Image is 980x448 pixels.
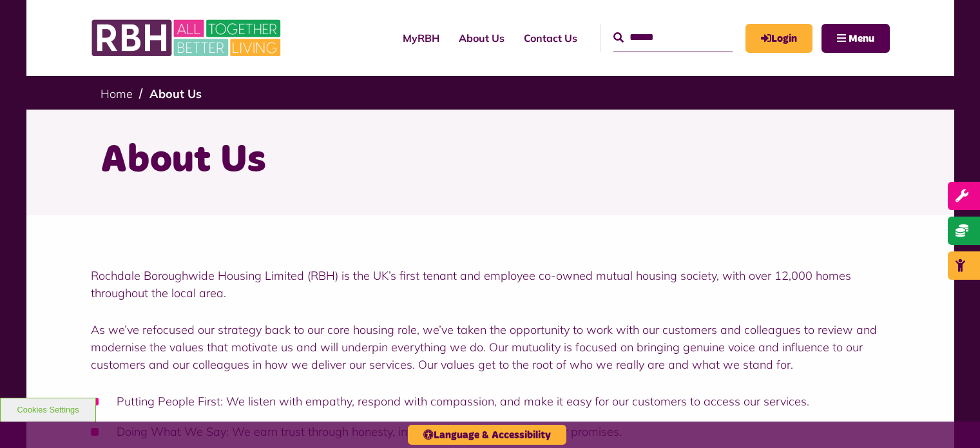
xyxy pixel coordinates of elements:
[91,321,890,373] p: As we’ve refocused our strategy back to our core housing role, we’ve taken the opportunity to wor...
[449,21,514,55] a: About Us
[514,21,587,55] a: Contact Us
[922,390,980,448] iframe: Netcall Web Assistant for live chat
[393,21,449,55] a: MyRBH
[408,425,566,445] button: Language & Accessibility
[91,13,284,63] img: RBH
[149,86,202,101] a: About Us
[91,267,890,302] p: Rochdale Boroughwide Housing Limited (RBH) is the UK’s first tenant and employee co-owned mutual ...
[745,24,812,53] a: MyRBH
[101,135,880,186] h1: About Us
[849,34,874,44] span: Menu
[101,86,133,101] a: Home
[821,24,890,53] button: Navigation
[91,393,890,410] li: Putting People First: We listen with empathy, respond with compassion, and make it easy for our c...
